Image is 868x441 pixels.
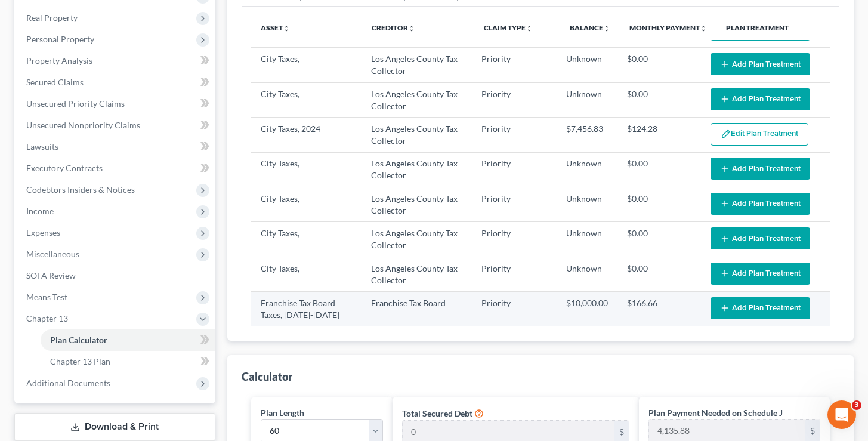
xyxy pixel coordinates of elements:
a: Creditorunfold_more [372,23,415,32]
span: Unsecured Priority Claims [26,98,125,109]
i: unfold_more [408,25,415,32]
span: Miscellaneous [26,249,79,259]
td: City Taxes, [251,222,362,257]
a: SOFA Review [17,265,215,286]
th: Plan Treatment [716,16,830,40]
td: Los Angeles County Tax Collector [362,82,472,117]
td: Priority [472,152,557,187]
span: Unsecured Nonpriority Claims [26,120,140,130]
a: Unsecured Priority Claims [17,93,215,115]
td: City Taxes, [251,257,362,291]
a: Balanceunfold_more [570,23,610,32]
button: Add Plan Treatment [711,263,810,285]
td: $124.28 [617,118,701,152]
button: Edit Plan Treatment [711,123,808,146]
span: 3 [852,400,861,410]
td: Franchise Tax Board [362,292,472,326]
td: Los Angeles County Tax Collector [362,187,472,222]
a: Lawsuits [17,136,215,158]
td: Los Angeles County Tax Collector [362,48,472,82]
label: Plan Length [261,406,304,419]
td: Unknown [557,48,617,82]
button: Add Plan Treatment [711,227,810,249]
td: City Taxes, [251,48,362,82]
td: $166.66 [617,292,701,326]
span: Personal Property [26,34,94,44]
i: unfold_more [526,25,533,32]
iframe: Intercom live chat [827,400,856,429]
span: Expenses [26,227,60,238]
td: Unknown [557,152,617,187]
td: City Taxes, [251,82,362,117]
span: Lawsuits [26,141,58,152]
span: Real Property [26,13,78,23]
label: Plan Payment Needed on Schedule J [648,406,783,419]
span: SOFA Review [26,270,76,280]
i: unfold_more [283,25,290,32]
a: Unsecured Nonpriority Claims [17,115,215,136]
div: Calculator [242,369,292,384]
button: Add Plan Treatment [711,158,810,180]
td: Los Angeles County Tax Collector [362,222,472,257]
td: City Taxes, [251,187,362,222]
td: Priority [472,187,557,222]
td: $0.00 [617,187,701,222]
td: Franchise Tax Board Taxes, [DATE]-[DATE] [251,292,362,326]
td: $10,000.00 [557,292,617,326]
td: Unknown [557,187,617,222]
button: Add Plan Treatment [711,88,810,110]
span: Income [26,206,54,216]
td: Unknown [557,257,617,291]
span: Chapter 13 [26,313,68,323]
a: Claim Typeunfold_more [484,23,533,32]
span: Plan Calculator [50,335,107,345]
button: Add Plan Treatment [711,297,810,319]
td: $0.00 [617,257,701,291]
a: Secured Claims [17,72,215,93]
span: Executory Contracts [26,163,103,173]
td: Los Angeles County Tax Collector [362,118,472,152]
td: Unknown [557,222,617,257]
span: Property Analysis [26,55,92,66]
a: Property Analysis [17,50,215,72]
td: Priority [472,257,557,291]
span: Means Test [26,292,67,302]
img: edit-pencil-c1479a1de80d8dea1e2430c2f745a3c6a07e9d7aa2eeffe225670001d78357a8.svg [721,129,731,139]
span: Codebtors Insiders & Notices [26,184,135,195]
td: Priority [472,118,557,152]
td: Priority [472,48,557,82]
span: Chapter 13 Plan [50,356,110,366]
td: City Taxes, [251,152,362,187]
td: Priority [472,292,557,326]
i: unfold_more [700,25,707,32]
a: Executory Contracts [17,158,215,179]
i: unfold_more [603,25,610,32]
label: Total Secured Debt [402,407,472,420]
td: Los Angeles County Tax Collector [362,152,472,187]
span: Secured Claims [26,77,84,87]
a: Chapter 13 Plan [41,351,215,372]
td: $0.00 [617,222,701,257]
td: $0.00 [617,82,701,117]
a: Download & Print [14,413,215,441]
td: Unknown [557,82,617,117]
td: $7,456.83 [557,118,617,152]
a: Monthly Paymentunfold_more [629,23,707,32]
span: Additional Documents [26,378,110,388]
td: $0.00 [617,48,701,82]
button: Add Plan Treatment [711,53,810,75]
td: Priority [472,82,557,117]
td: Los Angeles County Tax Collector [362,257,472,291]
td: Priority [472,222,557,257]
button: Add Plan Treatment [711,193,810,215]
a: Plan Calculator [41,329,215,351]
td: $0.00 [617,152,701,187]
td: City Taxes, 2024 [251,118,362,152]
a: Assetunfold_more [261,23,290,32]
